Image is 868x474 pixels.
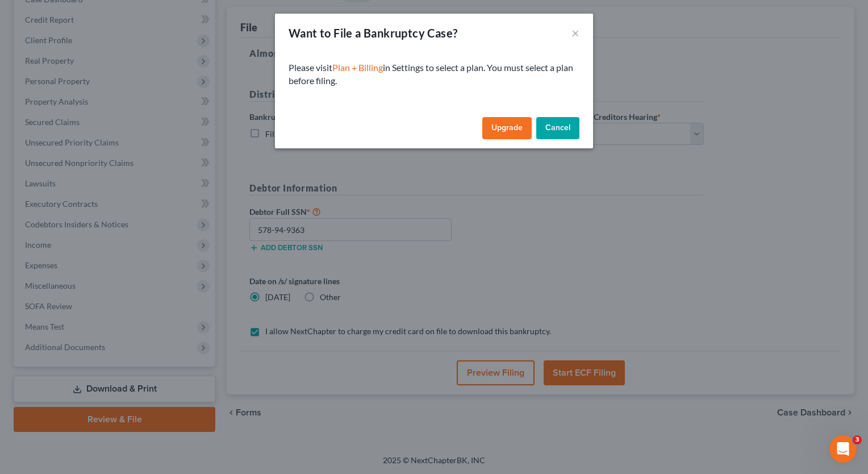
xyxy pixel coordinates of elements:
[853,435,862,444] span: 3
[571,26,579,40] button: ×
[289,61,579,88] p: Please visit in Settings to select a plan. You must select a plan before filing.
[482,117,532,140] a: Upgrade
[536,117,579,140] button: Cancel
[829,435,857,463] iframe: Intercom live chat
[289,25,457,41] div: Want to File a Bankruptcy Case?
[332,62,383,73] a: Plan + Billing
